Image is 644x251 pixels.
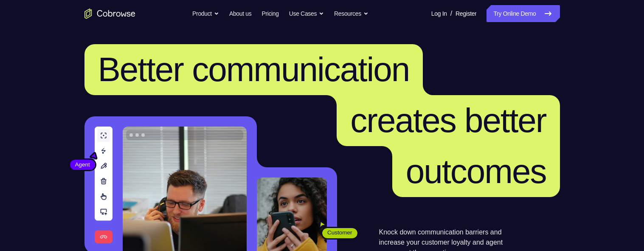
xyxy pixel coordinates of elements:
span: outcomes [406,152,546,190]
a: Register [456,5,476,22]
a: Pricing [262,5,278,22]
a: Go to the home page [84,8,135,19]
a: About us [229,5,251,22]
span: / [450,8,452,19]
button: Resources [334,5,368,22]
a: Log In [431,5,447,22]
button: Product [192,5,219,22]
button: Use Cases [289,5,324,22]
span: creates better [350,102,546,139]
span: Better communication [98,51,410,88]
a: Try Online Demo [487,5,560,22]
